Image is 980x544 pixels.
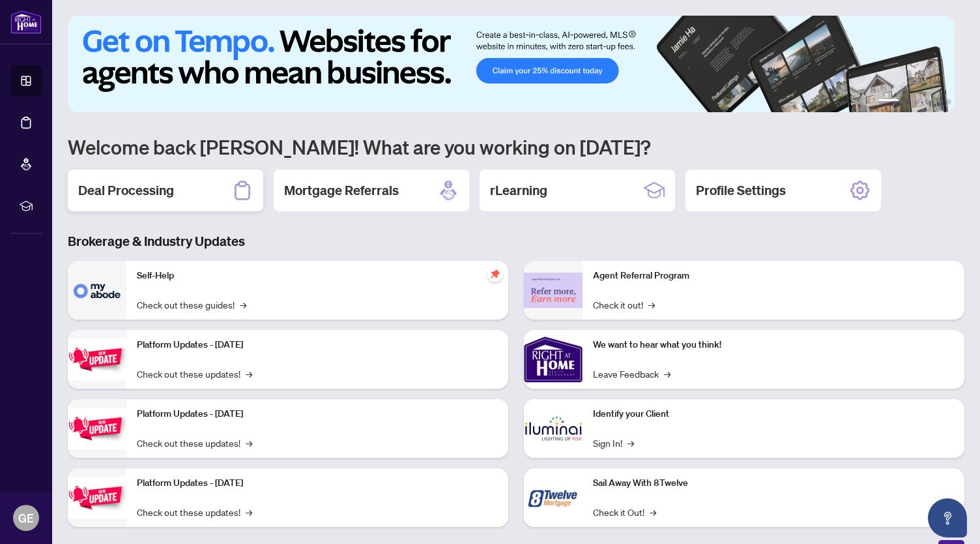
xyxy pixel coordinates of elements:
[593,367,670,381] a: Leave Feedback→
[664,367,670,381] span: →
[650,505,656,519] span: →
[137,436,252,450] a: Check out these updates!→
[246,436,252,450] span: →
[593,269,954,283] p: Agent Referral Program
[524,468,583,527] img: Sail Away With 8Twelve
[524,273,583,309] img: Agent Referral Program
[18,509,34,527] span: GE
[593,436,634,450] a: Sign In!→
[10,10,42,34] img: logo
[593,407,954,421] p: Identify your Client
[524,330,583,389] img: We want to hear what you think!
[490,181,547,200] h2: rLearning
[68,261,126,320] img: Self-Help
[593,338,954,352] p: We want to hear what you think!
[68,134,964,159] h1: Welcome back [PERSON_NAME]! What are you working on [DATE]?
[904,99,910,104] button: 2
[137,505,252,519] a: Check out these updates!→
[936,99,941,104] button: 5
[137,367,252,381] a: Check out these updates!→
[928,498,967,537] button: Open asap
[284,181,399,200] h2: Mortgage Referrals
[137,407,498,421] p: Platform Updates - [DATE]
[946,99,951,104] button: 6
[137,269,498,283] p: Self-Help
[246,367,252,381] span: →
[878,99,899,104] button: 1
[137,476,498,491] p: Platform Updates - [DATE]
[487,266,503,282] span: pushpin
[593,505,656,519] a: Check it Out!→
[68,408,126,449] img: Platform Updates - July 8, 2025
[137,338,498,352] p: Platform Updates - [DATE]
[68,16,955,112] img: Slide 0
[648,297,655,312] span: →
[915,99,920,104] button: 3
[78,181,174,200] h2: Deal Processing
[593,297,655,312] a: Check it out!→
[627,436,634,450] span: →
[68,232,964,250] h3: Brokerage & Industry Updates
[68,477,126,518] img: Platform Updates - June 23, 2025
[137,297,246,312] a: Check out these guides!→
[240,297,246,312] span: →
[524,399,583,458] img: Identify your Client
[246,505,252,519] span: →
[925,99,930,104] button: 4
[68,339,126,380] img: Platform Updates - July 21, 2025
[593,476,954,491] p: Sail Away With 8Twelve
[696,181,786,200] h2: Profile Settings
